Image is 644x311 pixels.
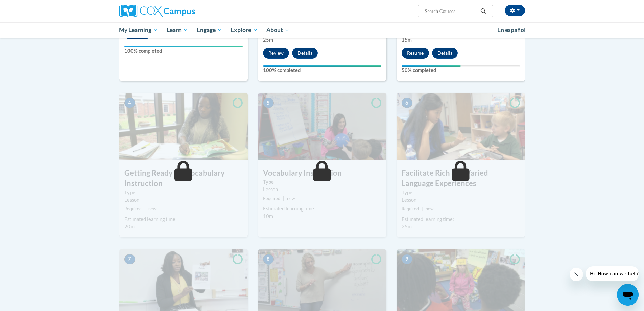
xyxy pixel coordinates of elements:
div: Lesson [124,196,243,204]
span: | [422,206,423,212]
div: Your progress [263,65,381,67]
iframe: Button to launch messaging window [617,284,639,306]
a: En español [493,23,530,37]
span: 5 [263,98,274,108]
iframe: Message from company [586,266,639,281]
button: Details [292,48,318,59]
span: new [148,206,157,212]
label: 50% completed [402,67,520,74]
span: My Learning [119,26,158,34]
span: Explore [231,26,258,34]
span: 4 [124,98,135,108]
img: Course Image [119,93,248,160]
span: 20m [124,224,135,229]
span: Required [402,206,419,212]
h3: Facilitate Rich and Varied Language Experiences [397,168,525,189]
button: Details [432,48,458,59]
label: Type [263,178,381,186]
span: Learn [167,26,188,34]
span: Required [124,206,142,212]
div: Lesson [263,186,381,193]
a: Explore [226,22,262,38]
a: My Learning [115,22,163,38]
span: 25m [263,37,273,43]
img: Course Image [258,93,386,160]
span: 8 [263,254,274,264]
span: 10m [263,213,273,219]
div: Estimated learning time: [402,216,520,223]
span: | [144,206,146,212]
h3: Getting Ready for Vocabulary Instruction [119,168,248,189]
span: 7 [124,254,135,264]
div: Lesson [402,196,520,204]
label: Type [402,189,520,196]
div: Your progress [402,65,461,67]
a: Engage [192,22,226,38]
span: En español [497,26,526,34]
img: Course Image [397,93,525,160]
span: 15m [402,37,412,43]
iframe: Close message [570,268,583,281]
a: Learn [162,22,192,38]
span: 9 [402,254,412,264]
span: Engage [197,26,222,34]
button: Resume [402,48,429,59]
a: About [262,22,294,38]
label: 100% completed [263,67,381,74]
label: 100% completed [124,47,243,55]
span: Required [263,196,280,201]
span: new [426,206,434,212]
h3: Vocabulary Instruction [258,168,386,178]
span: About [266,26,289,34]
span: | [283,196,284,201]
button: Review [263,48,289,59]
span: Hi. How can we help? [4,5,55,10]
span: new [287,196,295,201]
div: Estimated learning time: [263,205,381,213]
img: Cox Campus [119,5,195,17]
div: Estimated learning time: [124,216,243,223]
div: Main menu [109,22,535,38]
button: Account Settings [505,5,525,16]
input: Search Courses [424,7,478,15]
span: 6 [402,98,412,108]
span: 25m [402,224,412,229]
a: Cox Campus [119,5,248,17]
label: Type [124,189,243,196]
div: Your progress [124,46,243,47]
button: Search [478,7,488,15]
